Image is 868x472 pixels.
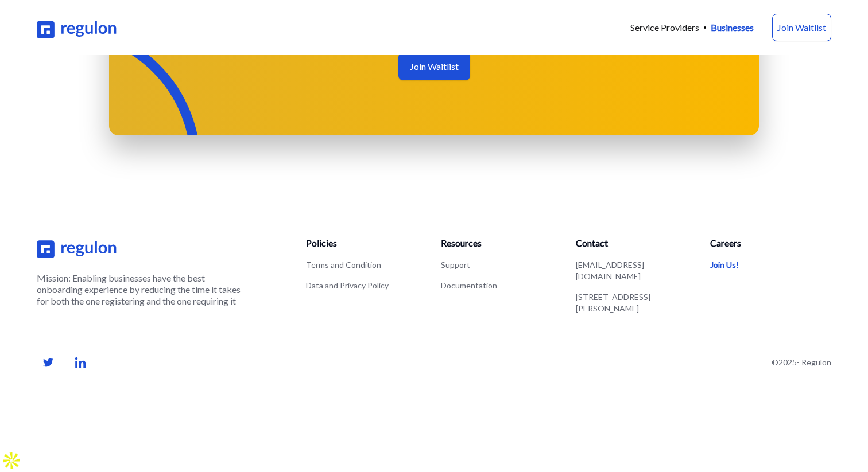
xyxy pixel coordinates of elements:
[69,351,92,374] img: linkedin
[710,260,739,270] a: Join Us!
[576,260,644,281] a: [EMAIL_ADDRESS][DOMAIN_NAME]
[306,280,389,290] a: Data and Privacy Policy
[37,272,246,307] p: Mission: Enabling businesses have the best onboarding experience by reducing the time it takes fo...
[398,53,470,80] a: Join Waitlist
[576,291,697,314] li: [STREET_ADDRESS][PERSON_NAME]
[711,21,754,34] a: Businesses
[576,236,697,250] p: Contact
[109,24,200,135] img: Ellipse
[306,260,381,270] a: Terms and Condition
[37,17,118,39] img: Regulon Logo
[630,21,699,34] a: Service Providers
[772,14,831,41] a: Join Waitlist
[37,351,60,374] img: twitter
[441,280,497,290] a: Documentation
[441,260,470,270] a: Support
[37,236,118,259] img: Regulon Logo
[772,357,831,368] p: © 2025 - Regulon
[710,236,831,250] p: Careers
[306,236,427,250] p: Policies
[441,236,562,250] p: Resources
